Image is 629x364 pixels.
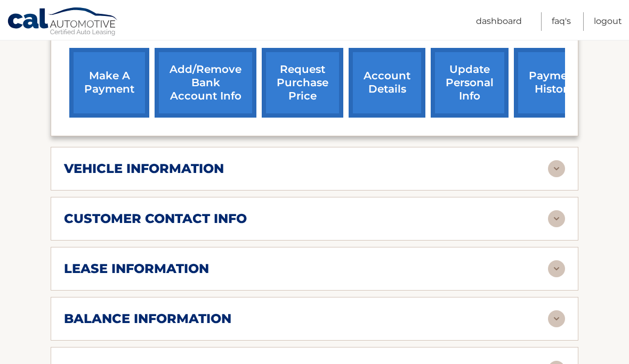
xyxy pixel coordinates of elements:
a: Cal Automotive [7,7,119,38]
a: Add/Remove bank account info [155,48,256,118]
a: request purchase price [262,48,343,118]
a: make a payment [69,48,149,118]
a: Dashboard [476,12,522,31]
img: accordion-rest.svg [548,310,565,327]
a: Logout [594,12,622,31]
h2: vehicle information [64,161,224,177]
h2: balance information [64,311,231,327]
img: accordion-rest.svg [548,210,565,227]
a: update personal info [431,48,509,118]
h2: customer contact info [64,211,247,227]
img: accordion-rest.svg [548,260,565,277]
a: FAQ's [552,12,571,31]
img: accordion-rest.svg [548,160,565,177]
h2: lease information [64,261,209,277]
a: account details [349,48,425,118]
a: payment history [514,48,594,118]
